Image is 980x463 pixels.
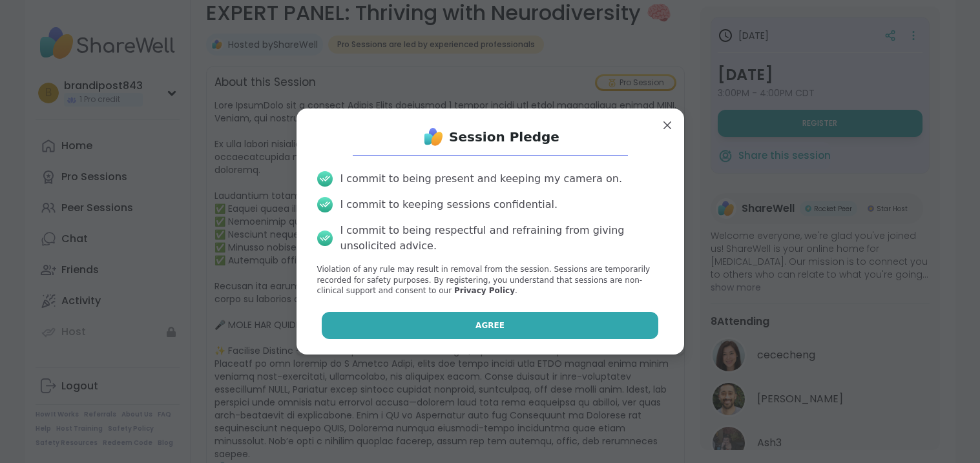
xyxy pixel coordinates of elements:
p: Violation of any rule may result in removal from the session. Sessions are temporarily recorded f... [317,264,663,296]
span: Agree [475,320,505,331]
div: I commit to keeping sessions confidential. [340,197,558,212]
div: I commit to being respectful and refraining from giving unsolicited advice. [340,223,663,254]
img: ShareWell Logo [421,124,446,150]
div: I commit to being present and keeping my camera on. [340,171,622,187]
a: Privacy Policy [454,286,515,295]
h1: Session Pledge [449,128,559,146]
button: Agree [322,312,658,339]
